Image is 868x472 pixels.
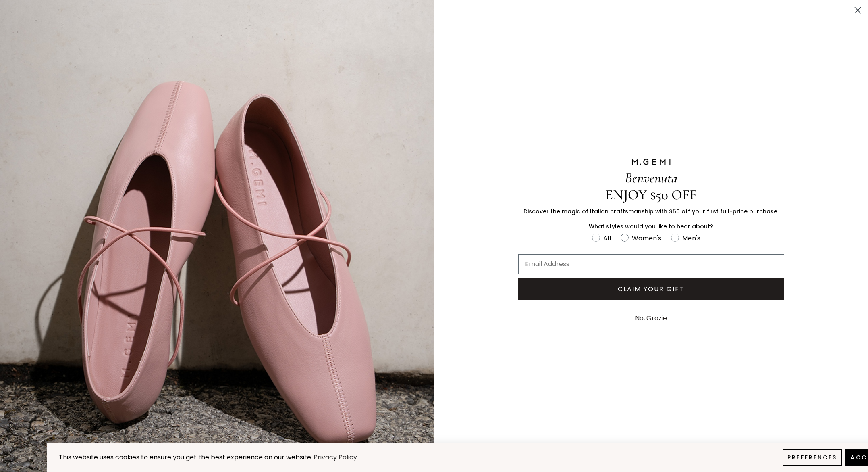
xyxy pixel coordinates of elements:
input: Email Address [518,254,784,274]
img: M.GEMI [631,158,671,165]
span: This website uses cookies to ensure you get the best experience on our website. [59,453,312,462]
span: Discover the magic of Italian craftsmanship with $50 off your first full-price purchase. [523,207,779,215]
div: Women's [632,233,661,243]
button: CLAIM YOUR GIFT [518,278,784,300]
span: ENJOY $50 OFF [605,186,697,203]
a: Privacy Policy (opens in a new tab) [312,453,358,463]
span: Benvenuta [625,169,677,186]
button: Close dialog [851,3,865,17]
button: Preferences [783,449,842,466]
div: All [603,233,611,243]
div: Men's [682,233,700,243]
button: No, Grazie [631,308,671,328]
span: What styles would you like to hear about? [589,222,713,230]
